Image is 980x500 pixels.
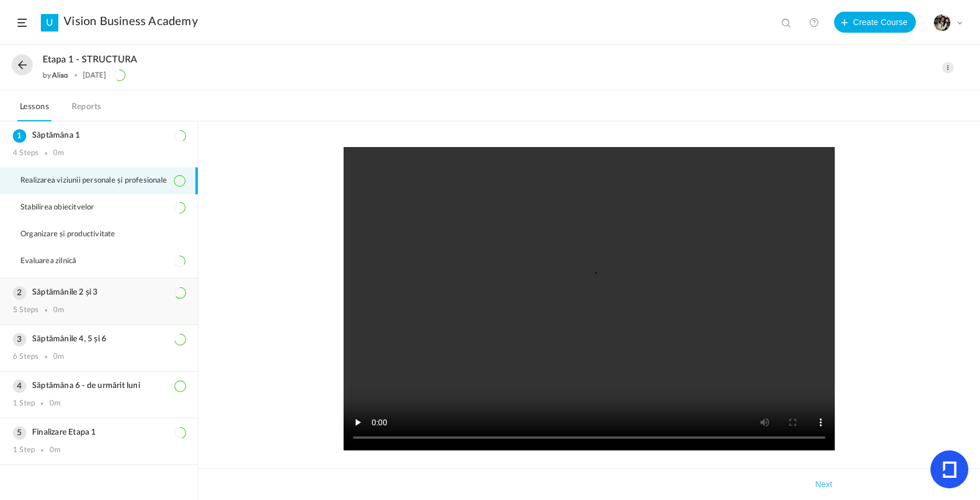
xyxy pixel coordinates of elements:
[13,381,185,391] h3: Săptămâna 6 - de urmărit luni
[53,149,64,158] div: 0m
[53,352,64,362] div: 0m
[13,131,185,141] h3: Săptămâna 1
[13,288,185,298] h3: Săptămânile 2 și 3
[50,399,61,408] div: 0m
[53,306,64,315] div: 0m
[20,230,130,239] span: Organizare și productivitate
[17,99,51,121] a: Lessons
[13,446,35,455] div: 1 Step
[20,203,109,212] span: Stabilirea obiecitvelor
[52,71,69,79] a: Alisa
[13,399,35,408] div: 1 Step
[43,71,68,79] div: by
[934,15,950,31] img: tempimagehs7pti.png
[13,334,185,344] h3: Săptămânile 4, 5 și 6
[64,15,198,29] a: Vision Business Academy
[20,257,90,266] span: Evaluarea zilnică
[13,306,38,315] div: 5 Steps
[813,477,835,491] button: Next
[83,71,106,79] div: [DATE]
[69,99,104,121] a: Reports
[13,352,38,362] div: 6 Steps
[834,12,916,33] button: Create Course
[41,14,58,32] a: U
[13,149,38,158] div: 4 Steps
[43,54,137,65] span: Etapa 1 - STRUCTURA
[50,446,61,455] div: 0m
[20,176,181,186] span: Realizarea viziunii personale și profesionale
[13,428,185,438] h3: Finalizare Etapa 1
